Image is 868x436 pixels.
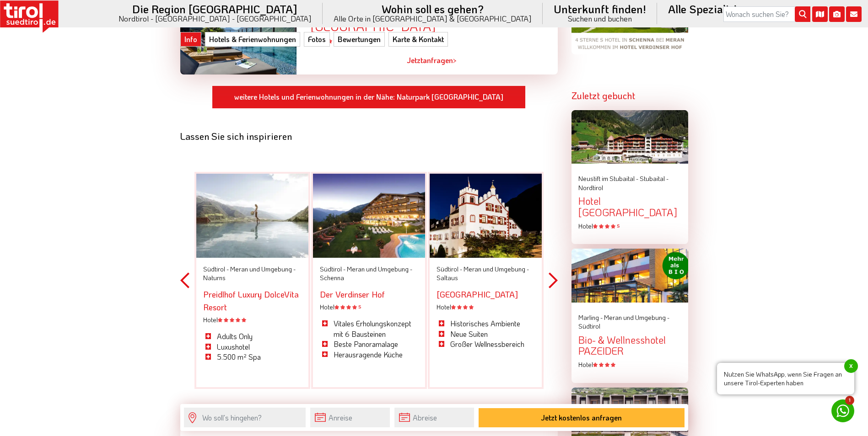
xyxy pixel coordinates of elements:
small: Alle Orte in [GEOGRAPHIC_DATA] & [GEOGRAPHIC_DATA] [334,15,532,22]
i: Karte öffnen [812,6,828,22]
span: Meran und Umgebung - [464,265,529,273]
li: Adults Only [203,331,302,341]
a: Jetztanfragen> [407,50,457,71]
span: Schenna [320,273,344,282]
span: Meran und Umgebung - [604,313,669,322]
div: Hotel [437,303,535,312]
strong: Zuletzt gebucht [571,90,635,101]
a: weitere Hotels und Ferienwohnungen in der Nähe: Naturpark [GEOGRAPHIC_DATA] [212,85,526,109]
li: Beste Panoramalage [320,339,418,349]
div: Hotel [GEOGRAPHIC_DATA] [578,196,681,218]
span: Saltaus [437,273,458,282]
small: Nordtirol - [GEOGRAPHIC_DATA] - [GEOGRAPHIC_DATA] [119,15,312,22]
li: 5.500 m² Spa [203,352,302,362]
div: Lassen Sie sich inspirieren [180,131,558,141]
a: Marling - Meran und Umgebung - Südtirol Bio- & Wellnesshotel PAZEIDER Hotel [578,313,681,369]
span: Stubaital - [640,174,669,183]
span: Neustift im Stubaital - [578,174,638,183]
li: Historisches Ambiente [437,319,535,329]
div: Hotel [320,303,418,312]
span: Nutzen Sie WhatsApp, wenn Sie Fragen an unsere Tirol-Experten haben [717,363,854,394]
a: Preidlhof Luxury DolceVita Resort [203,289,299,313]
a: Fotos [304,32,330,47]
span: > [453,55,457,65]
span: Jetzt [407,55,423,65]
li: Neue Suiten [437,329,535,339]
span: Nordtirol [578,183,603,192]
i: Kontakt [846,6,862,22]
span: 1 [845,396,854,405]
a: 1 Nutzen Sie WhatsApp, wenn Sie Fragen an unsere Tirol-Experten habenx [831,399,854,422]
a: Karte & Kontakt [388,32,448,47]
li: Herausragende Küche [320,350,418,360]
li: Großer Wellnessbereich [437,339,535,349]
i: Fotogalerie [829,6,845,22]
li: Vitales Erholungskonzept mit 6 Bausteinen [320,319,418,339]
input: Wonach suchen Sie? [723,6,810,22]
span: x [844,359,858,373]
span: Marling - [578,313,603,322]
sup: S [617,223,620,229]
a: [GEOGRAPHIC_DATA] [437,289,518,300]
button: Previous [180,146,189,415]
div: Hotel [203,315,302,324]
button: Jetzt kostenlos anfragen [479,408,685,427]
a: Hotels & Ferienwohnungen [205,32,300,47]
span: Meran und Umgebung - [347,265,412,273]
a: Info [180,32,201,47]
span: Südtirol - [320,265,345,273]
button: Next [549,146,558,415]
small: Suchen und buchen [554,15,646,22]
div: Hotel [578,222,681,231]
span: Südtirol - [203,265,229,273]
a: Der Verdinser Hof [320,289,385,300]
input: Abreise [394,408,474,427]
a: Bewertungen [334,32,385,47]
div: Bio- & Wellnesshotel PAZEIDER [578,335,681,356]
sup: S [358,303,361,310]
span: Naturns [203,273,226,282]
li: Luxushotel [203,342,302,352]
a: Neustift im Stubaital - Stubaital - Nordtirol Hotel [GEOGRAPHIC_DATA] Hotel S [578,174,681,230]
div: Hotel [578,360,681,369]
input: Anreise [310,408,390,427]
span: Meran und Umgebung - [230,265,296,273]
span: Südtirol [578,322,600,330]
input: Wo soll's hingehen? [184,408,306,427]
span: Südtirol - [437,265,462,273]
